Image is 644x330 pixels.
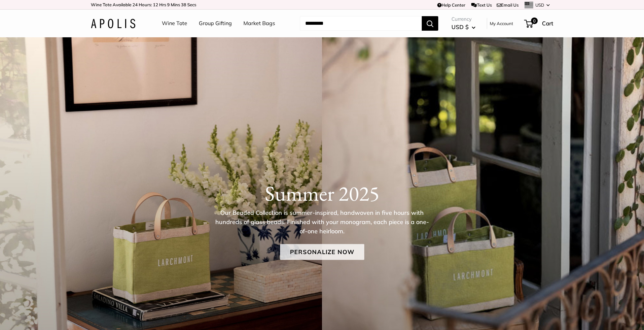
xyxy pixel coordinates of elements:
[300,16,422,31] input: Search...
[451,22,476,32] button: USD $
[437,2,465,8] a: Help Center
[542,20,553,27] span: Cart
[91,19,135,28] img: Apolis
[497,2,519,8] a: Email Us
[159,2,166,7] span: Hrs
[422,16,438,31] button: Search
[171,2,180,7] span: Mins
[187,2,196,7] span: Secs
[451,23,469,30] span: USD $
[153,2,158,7] span: 12
[199,18,232,28] a: Group Gifting
[162,18,187,28] a: Wine Tote
[167,2,170,7] span: 9
[181,2,186,7] span: 38
[471,2,491,8] a: Text Us
[243,18,275,28] a: Market Bags
[531,17,538,24] span: 0
[535,2,544,8] span: USD
[215,208,429,236] p: Our Beaded Collection is summer-inspired, handwoven in five hours with hundreds of glass beads. F...
[451,15,476,24] span: Currency
[280,244,364,260] a: Personalize Now
[91,181,553,206] h1: Summer 2025
[525,18,553,29] a: 0 Cart
[490,19,513,27] a: My Account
